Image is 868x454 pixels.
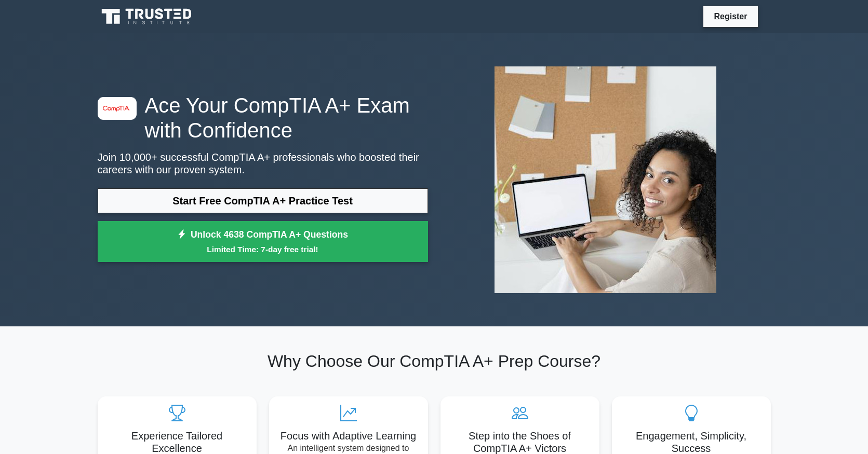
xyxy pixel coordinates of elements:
p: Join 10,000+ successful CompTIA A+ professionals who boosted their careers with our proven system. [98,151,428,176]
h5: Focus with Adaptive Learning [277,430,420,442]
a: Start Free CompTIA A+ Practice Test [98,188,428,213]
small: Limited Time: 7-day free trial! [111,243,415,255]
h1: Ace Your CompTIA A+ Exam with Confidence [98,93,428,143]
a: Register [707,10,753,23]
h2: Why Choose Our CompTIA A+ Prep Course? [98,351,771,371]
a: Unlock 4638 CompTIA A+ QuestionsLimited Time: 7-day free trial! [98,221,428,263]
